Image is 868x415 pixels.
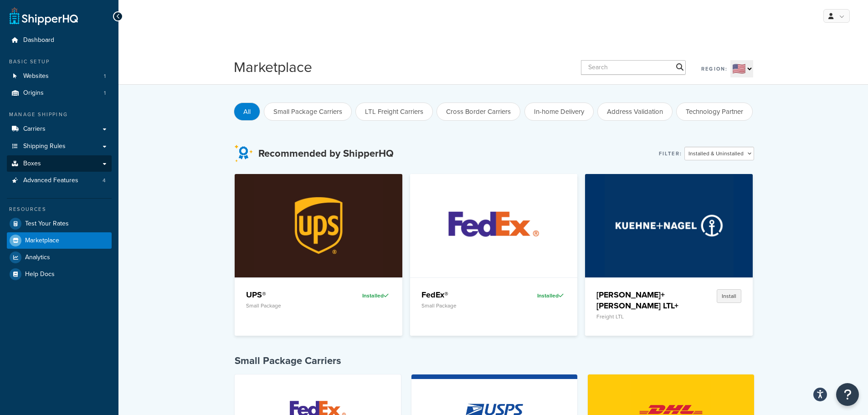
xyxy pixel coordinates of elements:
h4: Small Package Carriers [235,354,754,368]
a: Kuehne+Nagel LTL+[PERSON_NAME]+[PERSON_NAME] LTL+Freight LTLInstall [585,174,753,336]
span: Dashboard [23,36,54,44]
h3: Recommended by ShipperHQ [258,148,394,159]
span: Analytics [25,254,50,261]
li: Advanced Features [7,172,112,189]
button: Small Package Carriers [264,102,352,121]
span: Origins [23,89,44,97]
button: Address Validation [597,102,673,121]
p: Small Package [421,302,508,309]
span: Carriers [23,125,46,133]
button: In-home Delivery [524,102,594,121]
img: Kuehne+Nagel LTL+ [605,174,734,277]
a: UPS®UPS®Small PackageInstalled [235,174,402,336]
button: Technology Partner [676,102,753,121]
button: Install [717,289,741,303]
a: FedEx®FedEx®Small PackageInstalled [410,174,578,336]
span: 1 [104,72,106,80]
span: Test Your Rates [25,220,69,228]
button: Cross Border Carriers [437,102,520,121]
img: FedEx® [429,174,558,277]
a: Dashboard [7,32,112,49]
a: Carriers [7,121,112,138]
span: Websites [23,72,49,80]
label: Region: [701,62,728,75]
a: Analytics [7,249,112,266]
button: LTL Freight Carriers [355,102,433,121]
div: Basic Setup [7,58,112,66]
img: UPS® [254,174,383,277]
span: Shipping Rules [23,143,66,150]
button: All [234,102,260,121]
li: Origins [7,85,112,102]
h4: [PERSON_NAME]+[PERSON_NAME] LTL+ [596,289,683,311]
span: Help Docs [25,271,55,278]
li: Websites [7,68,112,85]
a: Advanced Features4 [7,172,112,189]
input: Search [581,60,686,75]
a: Shipping Rules [7,138,112,155]
label: Filter: [659,147,682,160]
div: Resources [7,205,112,213]
a: Boxes [7,155,112,172]
a: Marketplace [7,232,112,249]
h4: UPS® [246,289,333,300]
span: Advanced Features [23,177,78,184]
a: Origins1 [7,85,112,102]
a: Test Your Rates [7,215,112,232]
div: Installed [339,289,391,302]
span: Marketplace [25,237,59,245]
p: Small Package [246,302,333,309]
a: Help Docs [7,266,112,282]
button: Open Resource Center [836,383,859,406]
h4: FedEx® [421,289,508,300]
p: Freight LTL [596,313,683,320]
span: Boxes [23,160,41,168]
div: Installed [514,289,566,302]
span: 4 [103,177,106,184]
h1: Marketplace [234,57,312,77]
span: 1 [104,89,106,97]
div: Manage Shipping [7,111,112,118]
a: Websites1 [7,68,112,85]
